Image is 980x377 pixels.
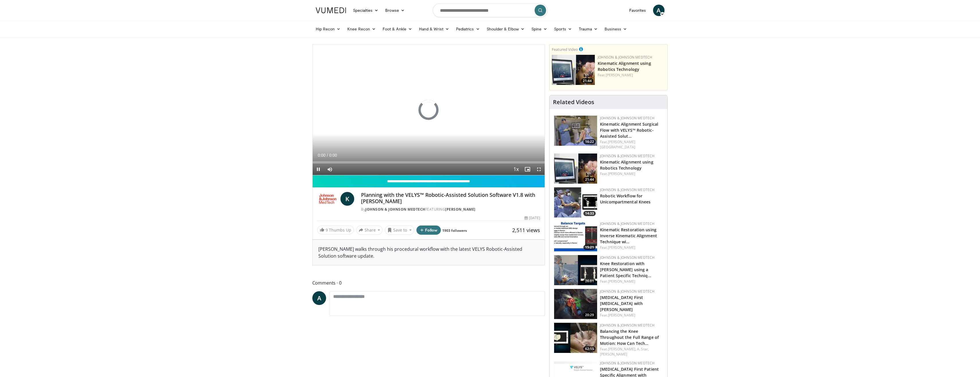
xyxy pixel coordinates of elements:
a: Johnson & Johnson MedTech [365,207,425,212]
a: [PERSON_NAME] [606,73,633,77]
a: [PERSON_NAME] [608,171,635,176]
button: Follow [416,226,441,235]
a: Johnson & Johnson MedTech [600,361,654,366]
h4: Planning with the VELYS™ Robotic-Assisted Solution Software V1.8 with [PERSON_NAME] [361,192,540,204]
small: Featured Video [552,47,578,52]
a: A [312,291,326,305]
a: A. Star, [637,347,649,351]
a: Johnson & Johnson MedTech [600,255,654,260]
a: Knee Recon [344,23,379,35]
img: c6830cff-7f4a-4323-a779-485c40836a20.150x105_q85_crop-smart_upscale.jpg [554,187,597,217]
div: Progress Bar [313,161,545,164]
a: Favorites [626,5,650,16]
a: [PERSON_NAME] [600,352,627,357]
div: Feat. [600,171,663,176]
a: Browse [382,5,408,16]
span: Comments 0 [312,279,545,287]
button: Playback Rate [510,164,522,175]
button: Enable picture-in-picture mode [522,164,533,175]
a: Johnson & Johnson MedTech [600,289,654,294]
a: 14:33 [554,187,597,217]
div: Feat. [600,279,663,284]
img: 85482610-0380-4aae-aa4a-4a9be0c1a4f1.150x105_q85_crop-smart_upscale.jpg [554,153,597,184]
a: Johnson & Johnson MedTech [600,153,654,158]
a: Hand & Wrist [416,23,453,35]
a: Robotic Workflow for Unicompartmental Knees [600,193,650,205]
span: 15:21 [583,245,596,250]
button: Share [356,226,383,235]
a: 26:01 [554,255,597,285]
span: 21:44 [581,78,593,83]
a: Trauma [575,23,601,35]
img: 670859d2-839e-4099-b9c9-7bb414ae9948.150x105_q85_crop-smart_upscale.jpg [554,289,597,319]
img: VuMedi Logo [316,7,346,13]
span: 62:15 [583,346,596,351]
div: Feat. [598,73,665,78]
div: Feat. [600,139,663,150]
a: 21:44 [554,153,597,184]
a: [MEDICAL_DATA] First [MEDICAL_DATA] with [PERSON_NAME] [600,295,643,312]
span: 16:22 [583,139,596,144]
a: [PERSON_NAME] [608,279,635,284]
input: Search topics, interventions [433,3,548,17]
a: 62:15 [554,323,597,353]
a: 1903 followers [442,228,467,233]
button: Fullscreen [533,164,545,175]
a: 15:21 [554,221,597,251]
a: [PERSON_NAME], [608,347,636,351]
a: Johnson & Johnson MedTech [600,323,654,328]
img: 4853a001-81f7-466f-ad45-49cb41bb1271.png.150x105_q85_crop-smart_upscale.png [554,255,597,285]
span: 14:33 [583,211,596,216]
span: 0:00 [318,153,326,158]
div: Feat. [600,313,663,318]
a: [PERSON_NAME] [608,313,635,318]
span: 9 [326,227,328,233]
h4: Related Videos [553,99,594,106]
a: Specialties [350,5,382,16]
a: A [653,5,665,16]
a: 21:44 [552,55,595,85]
img: 22b3d5e8-ada8-4647-84b0-4312b2f66353.150x105_q85_crop-smart_upscale.jpg [554,116,597,146]
a: Kinematic Restoration using Inverse Kinematic Alignment Technique wi… [600,227,657,244]
a: Johnson & Johnson MedTech [600,187,654,192]
a: Business [601,23,630,35]
img: 85482610-0380-4aae-aa4a-4a9be0c1a4f1.150x105_q85_crop-smart_upscale.jpg [552,55,595,85]
a: [PERSON_NAME] [608,245,635,250]
a: 20:29 [554,289,597,319]
a: Sports [551,23,575,35]
span: / [327,153,328,158]
button: Pause [313,164,324,175]
div: [DATE] [525,215,540,221]
div: By FEATURING [361,207,540,212]
a: Foot & Ankle [379,23,416,35]
span: 0:00 [329,153,337,158]
a: Johnson & Johnson MedTech [600,221,654,226]
a: Spine [528,23,551,35]
img: e248c16a-3d69-49e2-bae8-6de23ef35bee.150x105_q85_crop-smart_upscale.jpg [554,323,597,353]
a: [PERSON_NAME] [445,207,476,212]
a: [PERSON_NAME][GEOGRAPHIC_DATA] [600,139,635,149]
img: Johnson & Johnson MedTech [317,192,338,206]
a: K [340,192,354,206]
a: Kinematic Alignment Surgical Flow with VELYS™ Robotic-Assisted Solut… [600,121,658,139]
div: Feat. [600,245,663,250]
a: Kinematic Alignment using Robotics Technology [600,159,653,171]
button: Save to [385,226,414,235]
a: Shoulder & Elbow [483,23,528,35]
a: Johnson & Johnson MedTech [600,116,654,121]
span: 2,511 views [512,227,540,234]
button: Mute [324,164,336,175]
a: Kinematic Alignment using Robotics Technology [598,61,651,72]
img: c3704768-32c2-46ef-8634-98aedd80a818.150x105_q85_crop-smart_upscale.jpg [554,221,597,251]
span: 20:29 [583,312,596,318]
a: Knee Restoration with [PERSON_NAME] using a Patient Specific Techniq… [600,261,651,278]
div: [PERSON_NAME] walks through his procedural workflow with the latest VELYS Robotic-Assisted Soluti... [313,240,545,265]
video-js: Video Player [313,44,545,175]
a: 9 Thumbs Up [317,226,354,234]
a: Balancing the Knee Throughout the Full Range of Motion: How Can Tech… [600,329,659,346]
a: Hip Recon [312,23,344,35]
span: 21:44 [583,177,596,182]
